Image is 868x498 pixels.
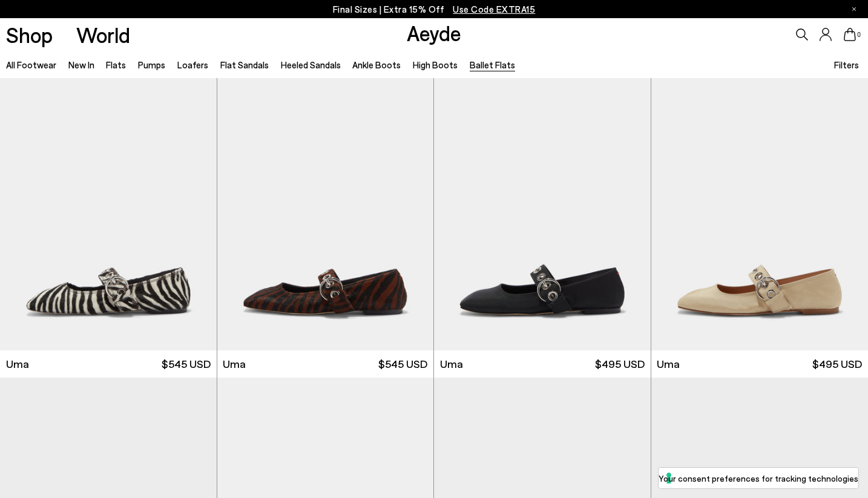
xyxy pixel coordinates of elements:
[220,59,269,70] a: Flat Sandals
[378,356,427,372] span: $545 USD
[6,59,56,70] a: All Footwear
[162,356,211,372] span: $545 USD
[6,24,53,45] a: Shop
[470,59,515,70] a: Ballet Flats
[844,28,856,41] a: 0
[595,356,645,372] span: $495 USD
[281,59,341,70] a: Heeled Sandals
[217,350,434,378] a: Uma $545 USD
[834,59,859,70] span: Filters
[453,4,535,15] span: Navigate to /collections/ss25-final-sizes
[657,356,680,372] span: Uma
[659,472,858,485] label: Your consent preferences for tracking technologies
[434,350,651,378] a: Uma $495 USD
[217,78,434,350] img: Uma Eyelet Ponyhair Mary-Janes
[413,59,458,70] a: High Boots
[138,59,165,70] a: Pumps
[6,356,29,372] span: Uma
[333,2,536,17] p: Final Sizes | Extra 15% Off
[440,356,463,372] span: Uma
[68,59,94,70] a: New In
[352,59,401,70] a: Ankle Boots
[223,356,246,372] span: Uma
[812,356,862,372] span: $495 USD
[177,59,208,70] a: Loafers
[856,31,862,38] span: 0
[106,59,126,70] a: Flats
[434,78,651,350] img: Uma Eyelet Grosgrain Mary-Jane Flats
[407,20,461,45] a: Aeyde
[659,468,858,488] button: Your consent preferences for tracking technologies
[76,24,130,45] a: World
